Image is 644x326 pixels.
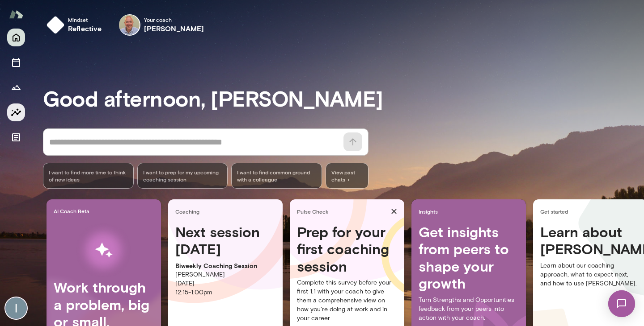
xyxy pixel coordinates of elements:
img: Ishaan Gupta [5,297,27,319]
h4: Get insights from peers to shape your growth [419,223,519,292]
p: Biweekly Coaching Session [175,261,275,270]
p: 12:15 - 1:00pm [175,288,275,297]
h3: Good afternoon, [PERSON_NAME] [43,86,644,111]
span: Coaching [175,208,279,215]
h6: [PERSON_NAME] [144,23,204,34]
span: I want to prep for my upcoming coaching session [143,169,222,183]
button: Documents [7,128,25,146]
img: mindset [47,16,64,34]
button: Mindsetreflective [43,11,109,39]
span: I want to find more time to think of new ideas [49,169,128,183]
span: Your coach [144,16,204,23]
button: Insights [7,103,25,121]
img: AI Workflows [64,222,144,279]
img: Mento [9,6,23,23]
div: I want to find more time to think of new ideas [43,163,134,189]
span: View past chats -> [326,163,369,189]
p: Turn Strengths and Opportunities feedback from your peers into action with your coach. [419,296,519,322]
button: Home [7,29,25,46]
img: Marc Friedman [119,14,140,36]
p: Complete this survey before your first 1:1 with your coach to give them a comprehensive view on h... [297,278,397,323]
span: I want to find common ground with a colleague [237,169,316,183]
div: I want to prep for my upcoming coaching session [137,163,228,189]
span: Insights [419,208,522,215]
h6: reflective [68,23,102,34]
span: Pulse Check [297,208,387,215]
span: AI Coach Beta [54,207,157,215]
span: Get started [540,208,644,215]
p: [DATE] [175,279,275,288]
button: Growth Plan [7,78,25,96]
div: I want to find common ground with a colleague [231,163,322,189]
h4: Learn about [PERSON_NAME] [540,223,640,258]
h4: Next session [DATE] [175,223,275,258]
div: Marc FriedmanYour coach[PERSON_NAME] [113,11,211,39]
button: Sessions [7,54,25,71]
p: [PERSON_NAME] [175,270,275,279]
p: Learn about our coaching approach, what to expect next, and how to use [PERSON_NAME]. [540,261,640,288]
h4: Prep for your first coaching session [297,223,397,275]
span: Mindset [68,16,102,23]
